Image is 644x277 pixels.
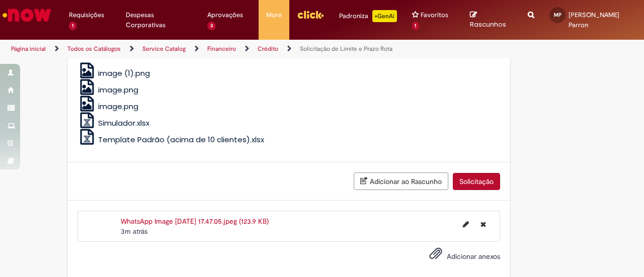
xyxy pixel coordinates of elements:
[421,10,448,20] span: Favoritos
[121,227,147,236] time: 29/09/2025 17:47:19
[77,134,265,145] a: Template Padrão (acima de 10 clientes).xlsx
[453,173,500,190] button: Solicitação
[207,45,236,53] a: Financeiro
[569,11,619,29] span: [PERSON_NAME] Parron
[427,244,445,267] button: Adicionar anexos
[67,45,121,53] a: Todos os Catálogos
[300,45,392,53] a: Solicitação de Limite e Prazo Rota
[77,118,150,128] a: Simulador.xlsx
[354,172,448,190] button: Adicionar ao Rascunho
[412,22,420,30] span: 1
[447,252,500,261] span: Adicionar anexos
[126,10,192,30] span: Despesas Corporativas
[207,10,243,20] span: Aprovações
[372,10,397,22] p: +GenAi
[77,68,150,78] a: image (1).png
[11,45,46,53] a: Página inicial
[457,216,475,232] button: Editar nome de arquivo WhatsApp Image 2025-09-29 at 17.47.05.jpeg
[297,7,324,22] img: click_logo_yellow_360x200.png
[470,20,506,29] span: Rascunhos
[266,10,282,20] span: More
[98,134,264,145] span: Template Padrão (acima de 10 clientes).xlsx
[77,101,139,112] a: image.png
[98,101,138,112] span: image.png
[339,10,397,22] div: Padroniza
[98,118,149,128] span: Simulador.xlsx
[470,11,513,29] a: Rascunhos
[258,45,278,53] a: Crédito
[474,216,492,232] button: Excluir WhatsApp Image 2025-09-29 at 17.47.05.jpeg
[121,227,147,236] span: 3m atrás
[69,10,104,20] span: Requisições
[98,84,138,95] span: image.png
[142,45,186,53] a: Service Catalog
[207,22,216,30] span: 3
[77,84,139,95] a: image.png
[1,5,53,25] img: ServiceNow
[8,40,422,58] ul: Trilhas de página
[554,12,561,18] span: MP
[121,217,269,226] a: WhatsApp Image [DATE] 17.47.05.jpeg (123.9 KB)
[98,68,150,78] span: image (1).png
[69,22,76,30] span: 1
